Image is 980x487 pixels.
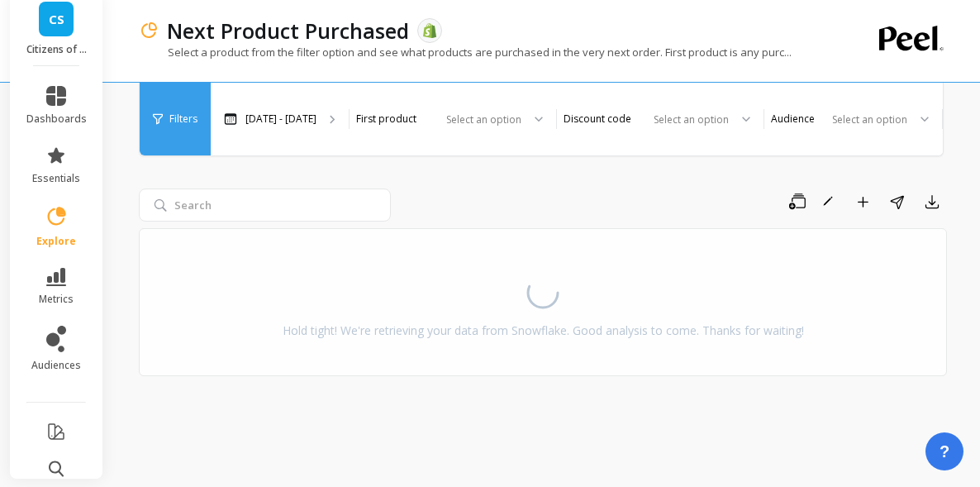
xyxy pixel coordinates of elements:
[940,440,949,463] span: ?
[31,359,81,372] span: audiences
[26,112,87,126] span: dashboards
[139,45,792,60] p: Select a product from the filter option and see what products are purchased in the very next orde...
[39,293,74,306] span: metrics
[26,43,87,56] p: Citizens of Soil
[245,112,316,126] p: [DATE] - [DATE]
[32,172,80,185] span: essentials
[139,189,391,222] input: Search
[283,322,804,339] div: Hold tight! We're retrieving your data from Snowflake. Good analysis to come. Thanks for waiting!
[925,432,963,470] button: ?
[36,235,76,248] span: explore
[169,112,197,126] span: Filters
[49,10,64,29] span: CS
[139,21,159,41] img: header icon
[167,17,409,45] p: Next Product Purchased
[422,23,437,38] img: api.shopify.svg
